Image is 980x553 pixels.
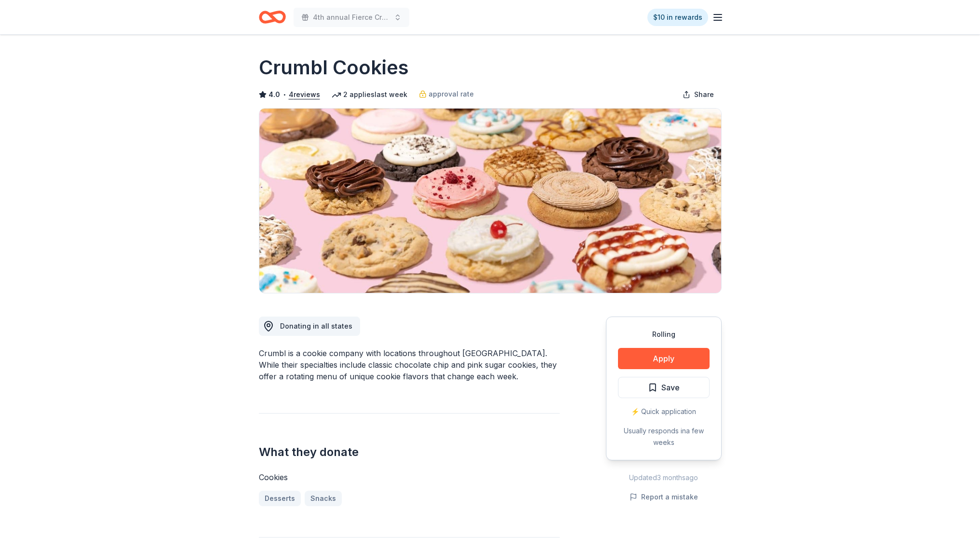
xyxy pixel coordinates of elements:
button: Apply [618,348,710,369]
span: Save [661,381,680,394]
div: Crumbl is a cookie company with locations throughout [GEOGRAPHIC_DATA]. While their specialties i... [259,347,560,382]
h2: What they donate [259,444,560,460]
h1: Crumbl Cookies [259,54,409,81]
span: 4th annual Fierce Creatives [313,12,390,23]
button: Share [675,85,722,104]
a: Home [259,6,286,28]
span: Donating in all states [280,322,352,330]
a: Desserts [259,491,301,506]
a: $10 in rewards [647,9,708,26]
div: ⚡️ Quick application [618,406,710,417]
button: 4th annual Fierce Creatives [294,8,409,27]
img: Image for Crumbl Cookies [259,109,721,293]
span: Share [694,89,714,100]
button: Save [618,377,710,398]
span: approval rate [429,88,474,100]
div: Cookies [259,471,560,483]
span: • [282,91,286,98]
div: Usually responds in a few weeks [618,425,710,448]
div: Rolling [618,329,710,340]
button: Report a mistake [630,491,698,503]
span: 4.0 [268,89,280,100]
a: Snacks [305,491,342,506]
button: 4reviews [289,89,320,100]
div: 2 applies last week [332,89,407,100]
div: Updated 3 months ago [606,472,722,484]
a: approval rate [419,88,474,100]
